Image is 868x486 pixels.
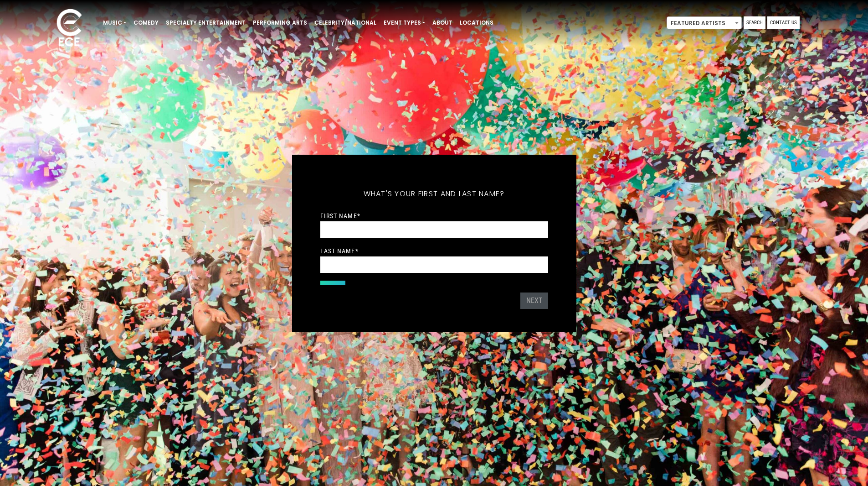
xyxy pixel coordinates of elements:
[99,15,130,31] a: Music
[744,16,765,29] a: Search
[320,178,548,210] h5: What's your first and last name?
[162,15,249,31] a: Specialty Entertainment
[46,6,92,51] img: ece_new_logo_whitev2-1.png
[667,17,741,30] span: Featured Artists
[380,15,429,31] a: Event Types
[429,15,456,31] a: About
[767,16,800,29] a: Contact Us
[130,15,162,31] a: Comedy
[320,212,360,220] label: First Name
[311,15,380,31] a: Celebrity/National
[667,16,742,29] span: Featured Artists
[249,15,311,31] a: Performing Arts
[320,247,359,255] label: Last Name
[456,15,497,31] a: Locations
